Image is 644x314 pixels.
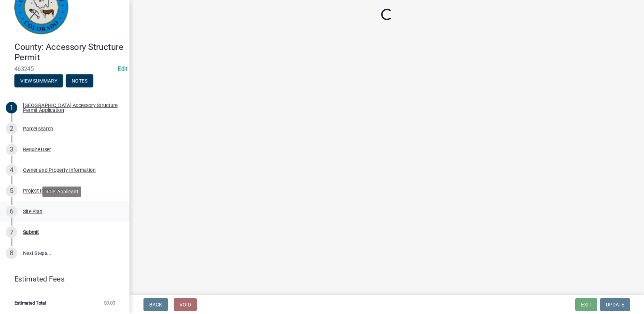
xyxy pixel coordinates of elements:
div: Submit [23,230,39,235]
div: 2 [6,123,17,134]
wm-modal-confirm: Notes [66,78,93,84]
button: Back [143,298,168,311]
div: Require User [23,147,51,152]
div: Project Information [23,188,67,193]
div: 7 [6,226,17,238]
span: Update [606,302,624,308]
div: 6 [6,206,17,217]
span: Back [149,302,162,308]
a: Edit [118,66,128,72]
button: Update [600,298,630,311]
button: View Summary [14,74,63,87]
div: 3 [6,144,17,155]
h4: County: Accessory Structure Permit [14,42,124,63]
div: 4 [6,164,17,176]
span: 463245 [14,66,115,72]
div: 5 [6,185,17,197]
div: 1 [6,102,17,113]
div: Parcel search [23,126,53,131]
div: Site Plan [23,209,42,214]
div: Owner and Property Information [23,167,96,172]
div: 8 [6,247,17,259]
div: Role: Applicant [42,187,81,197]
button: Exit [575,298,597,311]
button: Notes [66,74,93,87]
wm-modal-confirm: Edit Application Number [118,66,128,72]
button: Void [174,298,197,311]
div: [GEOGRAPHIC_DATA] Accessory Structure Permit Application [23,103,118,113]
wm-modal-confirm: Summary [14,78,63,84]
span: Estimated Total [14,301,46,305]
a: Estimated Fees [6,272,118,286]
span: $0.00 [104,301,115,305]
